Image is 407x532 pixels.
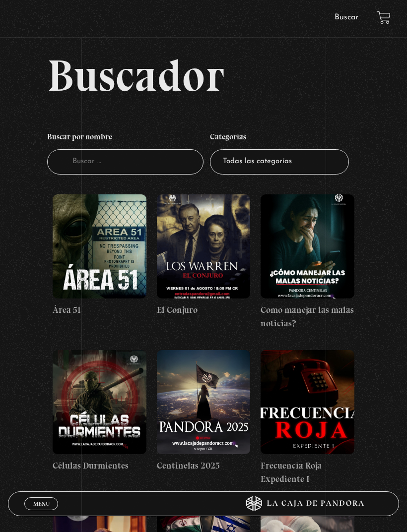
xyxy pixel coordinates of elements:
[210,127,349,149] h4: Categorías
[157,303,251,317] h4: El Conjuro
[157,350,251,473] a: Centinelas 2025
[261,303,354,330] h4: Como manejar las malas noticias?
[47,127,203,149] h4: Buscar por nombre
[33,501,50,507] span: Menu
[157,194,251,317] a: El Conjuro
[261,459,354,486] h4: Frecuencia Roja Expediente I
[30,509,53,516] span: Cerrar
[53,194,146,317] a: Área 51
[261,350,354,486] a: Frecuencia Roja Expediente I
[47,53,399,98] h2: Buscador
[157,459,251,473] h4: Centinelas 2025
[53,303,146,317] h4: Área 51
[53,350,146,473] a: Células Durmientes
[53,459,146,473] h4: Células Durmientes
[261,194,354,330] a: Como manejar las malas noticias?
[377,11,391,24] a: View your shopping cart
[335,13,358,21] a: Buscar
